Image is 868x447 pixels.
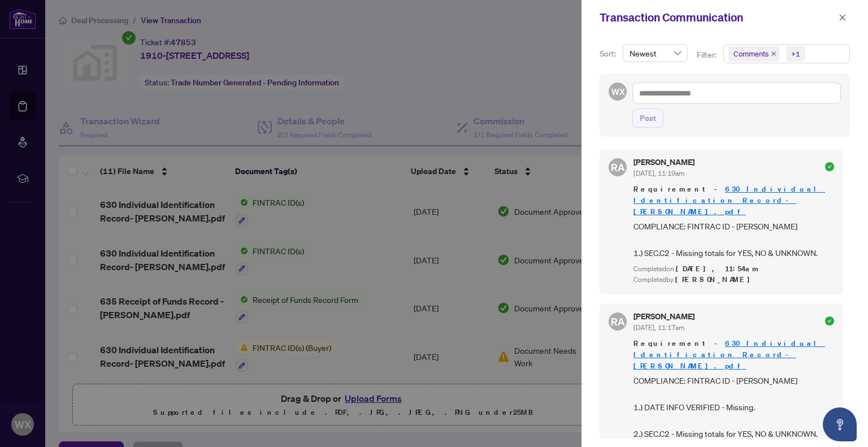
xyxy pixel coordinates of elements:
span: WX [611,85,624,98]
span: Requirement - [633,184,834,218]
span: [DATE], 11:54am [676,264,760,274]
span: COMPLIANCE: FINTRAC ID - [PERSON_NAME] 1.) DATE INFO VERIFIED - Missing. 2.) SEC.C2 - Missing tot... [633,374,834,440]
h5: [PERSON_NAME] [633,158,695,166]
span: [DATE], 11:17am [633,323,684,332]
span: [PERSON_NAME] [675,275,756,284]
span: COMPLIANCE: FINTRAC ID - [PERSON_NAME] 1.) SEC.C2 - Missing totals for YES, NO & UNKNOWN. [633,220,834,259]
a: 630 Individual Identification Record- [PERSON_NAME].pdf [633,184,825,216]
p: Sort: [600,47,618,60]
span: RA [611,159,625,175]
span: [DATE], 11:19am [633,169,684,177]
a: 630 Individual Identification Record- [PERSON_NAME].pdf [633,338,825,371]
span: RA [611,314,625,329]
span: close [839,14,847,21]
span: check-circle [825,316,834,326]
p: Filter: [697,49,718,61]
div: Completed on [633,264,834,275]
div: Transaction Communication [600,9,835,26]
div: Completed by [633,275,834,285]
button: Post [632,109,663,128]
span: Comments [728,46,779,62]
span: Newest [630,45,681,62]
button: Open asap [823,407,857,441]
span: Requirement - [633,338,834,372]
div: +1 [791,48,800,59]
span: check-circle [825,162,834,171]
span: Comments [734,48,769,59]
span: close [771,51,776,57]
h5: [PERSON_NAME] [633,313,695,320]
